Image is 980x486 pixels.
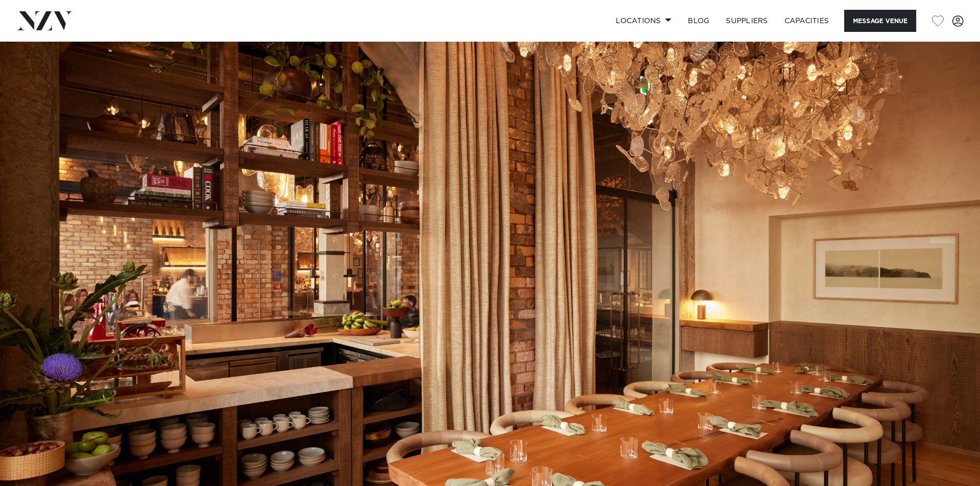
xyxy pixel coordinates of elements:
img: nzv-logo.png [16,11,73,30]
a: SUPPLIERS [718,10,776,32]
a: Capacities [776,10,838,32]
a: BLOG [680,10,718,32]
button: Message Venue [844,10,916,32]
a: Locations [608,10,680,32]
